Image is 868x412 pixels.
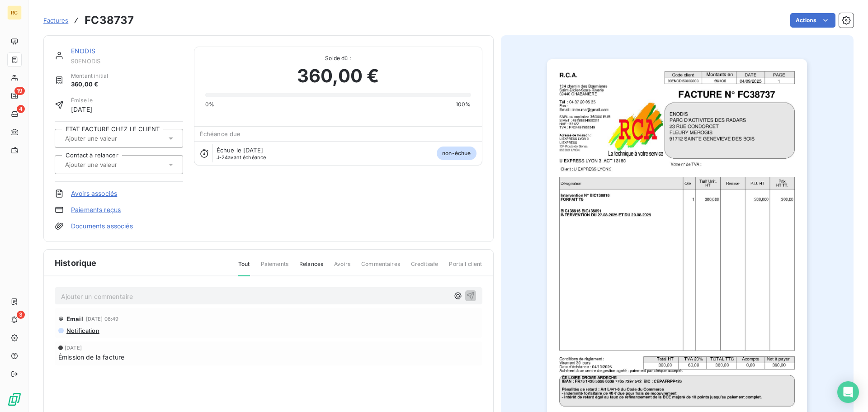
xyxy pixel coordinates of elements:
span: [DATE] [65,345,82,350]
span: Creditsafe [411,260,439,275]
a: Factures [43,16,68,25]
div: RC [7,5,22,20]
span: Factures [43,17,68,24]
input: Ajouter une valeur [64,161,155,169]
span: 19 [14,87,25,95]
span: Email [66,315,83,322]
span: non-échue [437,147,476,160]
span: Émise le [71,96,93,104]
button: Actions [790,13,835,28]
span: Tout [238,260,250,276]
img: Logo LeanPay [7,392,22,407]
a: Avoirs associés [71,189,117,198]
span: 3 [17,311,25,319]
span: Notification [66,327,99,334]
span: avant échéance [217,155,266,160]
span: 100% [456,100,471,109]
span: Solde dû : [205,54,471,62]
h3: FC38737 [85,12,134,28]
span: Échue le [DATE] [217,147,263,154]
span: Relances [299,260,323,275]
input: Ajouter une valeur [64,134,155,142]
span: [DATE] 08:49 [86,316,119,322]
span: 4 [17,105,25,113]
span: 0% [205,100,214,109]
a: Paiements reçus [71,205,121,214]
span: 360,00 € [297,62,379,90]
div: Open Intercom Messenger [837,381,859,403]
span: 90ENODIS [71,57,183,65]
span: Échéance due [200,130,241,137]
span: J-24 [217,154,228,161]
span: Historique [55,257,97,269]
a: Documents associés [71,222,133,231]
span: Avoirs [334,260,350,275]
span: Émission de la facture [58,352,124,362]
span: Commentaires [361,260,400,275]
span: 360,00 € [71,80,108,89]
span: [DATE] [71,104,93,114]
span: Montant initial [71,72,108,80]
span: Paiements [261,260,288,275]
span: Portail client [449,260,482,275]
a: ENODIS [71,47,95,55]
